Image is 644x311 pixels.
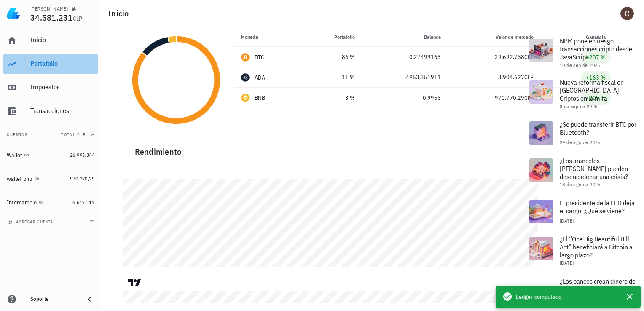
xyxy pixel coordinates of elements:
div: Rendimiento [128,138,617,158]
a: ¿Los bancos crean dinero de la nada? [523,271,644,308]
div: BTC [255,53,265,62]
span: CLP [73,15,83,22]
span: 10 de sep de 2025 [560,62,600,68]
span: ¿El “One Big Beautiful Bill Act” beneficiará a Bitcoin a largo plazo? [560,235,633,259]
div: ADA [255,73,266,82]
span: 29 de ago de 2025 [560,139,601,145]
div: 11 % [308,73,355,82]
div: ADA-icon [241,73,250,82]
div: Wallet [7,152,22,159]
div: Intercambio [7,199,37,206]
a: Intercambio 6.617.117 [3,192,98,212]
span: 8 de sep de 2025 [560,103,597,110]
span: ¿Los bancos crean dinero de la nada? [560,277,636,293]
a: Wallet 26.993.344 [3,145,98,165]
a: Inicio [3,30,98,51]
span: El presidente de la FED deja el cargo: ¿Qué se viene? [560,198,635,215]
th: Portafolio [301,27,362,47]
span: agregar cuenta [9,219,53,225]
button: agregar cuenta [5,217,57,226]
span: ¿Los aranceles [PERSON_NAME] pueden desencadenar una crisis? [560,156,628,181]
div: Impuestos [30,83,94,91]
span: 18 de ago de 2025 [560,181,601,188]
div: 3 % [308,94,355,102]
a: ¿Se puede transferir BTC por Bluetooth? 29 de ago de 2025 [523,115,644,152]
span: Total CLP [61,132,86,137]
span: ¿Se puede transferir BTC por Bluetooth? [560,120,636,137]
a: Impuestos [3,78,98,98]
th: Valor de mercado [448,27,540,47]
th: Balance [362,27,448,47]
span: Ledger computado [516,292,562,301]
img: LedgiFi [7,7,20,20]
div: avatar [620,7,634,20]
h1: Inicio [108,7,132,20]
a: NPM pone en riesgo transacciones cripto desde JavaScript 10 de sep de 2025 [523,32,644,73]
span: 3.904.627 [498,73,524,81]
div: BNB [255,94,266,102]
div: 0,27499163 [368,53,441,62]
div: Soporte [30,296,78,303]
a: ¿El “One Big Beautiful Bill Act” beneficiará a Bitcoin a largo plazo? [DATE] [523,230,644,271]
a: wallet bnb 970.770,29 [3,169,98,189]
a: ¿Los aranceles [PERSON_NAME] pueden desencadenar una crisis? 18 de ago de 2025 [523,152,644,193]
span: 6.617.117 [72,199,94,205]
span: 29.692.768 [495,53,524,61]
div: wallet bnb [7,175,32,182]
a: Nueva reforma fiscal en [GEOGRAPHIC_DATA]: Criptos en la mira 8 de sep de 2025 [523,73,644,115]
div: BTC-icon [241,53,250,62]
th: Moneda [234,27,301,47]
a: Transacciones [3,101,98,121]
span: 970.770,29 [495,94,524,102]
span: 970.770,29 [70,175,94,182]
a: Charting by TradingView [127,279,142,287]
span: NPM pone en riesgo transacciones cripto desde JavaScript [560,37,632,61]
div: 4963,351911 [368,73,441,82]
div: BNB-icon [241,94,250,102]
button: CuentasTotal CLP [3,125,98,145]
div: Transacciones [30,107,94,115]
span: 34.581.231 [30,12,73,23]
span: [DATE] [560,217,574,224]
div: [PERSON_NAME] [30,5,68,12]
span: 26.993.344 [70,152,94,158]
span: [DATE] [560,260,574,266]
div: 86 % [308,53,355,62]
a: Portafolio [3,54,98,74]
a: El presidente de la FED deja el cargo: ¿Qué se viene? [DATE] [523,193,644,230]
div: 0,9955 [368,94,441,102]
div: Inicio [30,36,94,44]
div: Portafolio [30,59,94,67]
span: Nueva reforma fiscal en [GEOGRAPHIC_DATA]: Criptos en la mira [560,78,624,102]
